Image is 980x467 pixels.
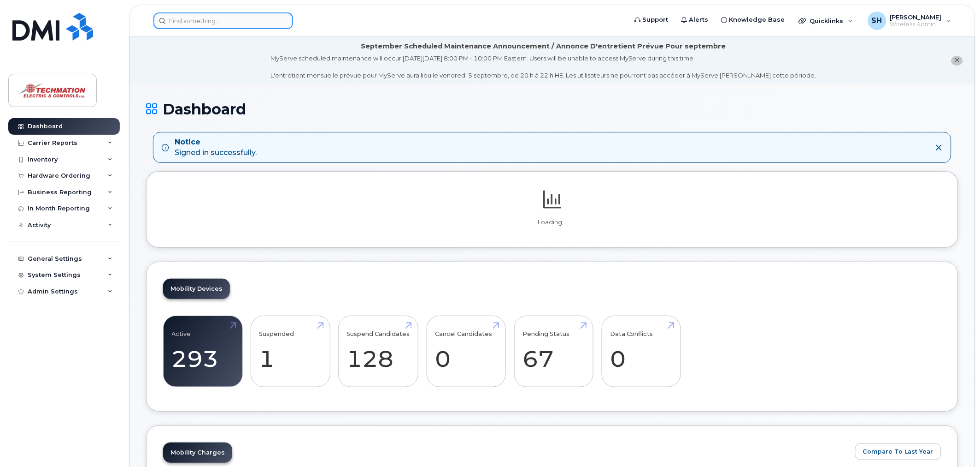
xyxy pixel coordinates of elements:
strong: Notice [175,137,257,148]
div: MyServe scheduled maintenance will occur [DATE][DATE] 8:00 PM - 10:00 PM Eastern. Users will be u... [270,54,816,80]
button: Compare To Last Year [855,443,941,460]
a: Mobility Charges [163,443,232,463]
a: Pending Status 67 [522,321,585,382]
button: close notification [951,56,963,66]
div: September Scheduled Maintenance Announcement / Annonce D'entretient Prévue Pour septembre [361,42,726,51]
a: Data Conflicts 0 [610,321,672,382]
span: Compare To Last Year [863,447,933,456]
a: Suspend Candidates 128 [347,321,410,382]
a: Mobility Devices [163,279,230,299]
h1: Dashboard [146,101,958,117]
p: Loading... [163,218,941,227]
a: Cancel Candidates 0 [435,321,497,382]
div: Signed in successfully. [175,137,257,158]
a: Suspended 1 [259,321,322,382]
a: Active 293 [172,321,234,382]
